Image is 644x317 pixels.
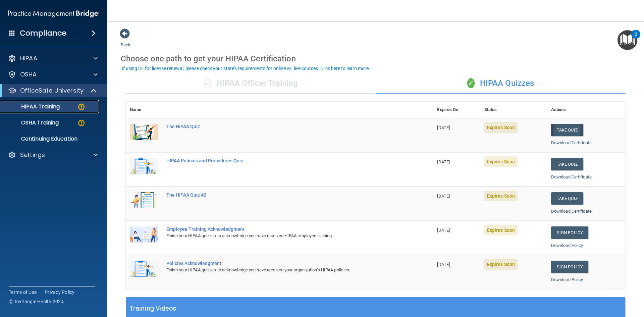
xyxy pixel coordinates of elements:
a: Download Policy [551,243,583,248]
span: ✓ [467,78,475,88]
th: Expires On [433,102,480,118]
span: Expires Soon [484,225,518,235]
div: Employee Training Acknowledgment [166,226,399,232]
span: [DATE] [437,125,450,130]
a: OSHA [8,70,98,78]
a: Sign Policy [551,261,588,273]
div: HIPAA Quizzes [376,73,626,94]
p: HIPAA Training [4,103,60,110]
img: PMB logo [8,7,99,20]
th: Actions [547,102,626,118]
a: Download Policy [551,277,583,282]
th: Status [480,102,547,118]
a: Terms of Use [9,289,37,296]
div: The HIPAA Quiz #2 [166,192,399,198]
div: The HIPAA Quiz [166,124,399,129]
a: Download Certificate [551,209,592,214]
button: If using CE for license renewal, please check your state's requirements for online vs. live cours... [121,65,371,72]
span: Expires Soon [484,259,518,270]
div: Finish your HIPAA quizzes to acknowledge you have received HIPAA employee training. [166,232,399,240]
div: Choose one path to get your HIPAA Certification [121,49,631,68]
p: Continuing Education [4,136,96,142]
span: [DATE] [437,194,450,199]
a: Privacy Policy [45,289,75,296]
button: Take Quiz [551,158,583,170]
button: Take Quiz [551,124,583,136]
a: Download Certificate [551,140,592,145]
div: 2 [635,34,637,43]
p: OSHA Training [4,119,59,126]
span: [DATE] [437,262,450,267]
span: Expires Soon [484,122,518,133]
h4: Compliance [20,29,66,38]
span: [DATE] [437,159,450,164]
span: Expires Soon [484,156,518,167]
p: HIPAA [20,54,37,62]
p: Settings [20,151,45,159]
a: Sign Policy [551,226,588,239]
a: Settings [8,151,98,159]
button: Take Quiz [551,192,583,205]
div: HIPAA Policies and Procedures Quiz [166,158,399,163]
img: warning-circle.0cc9ac19.png [77,119,86,127]
a: Download Certificate [551,174,592,179]
a: HIPAA [8,54,98,62]
a: OfficeSafe University [8,87,97,95]
span: Expires Soon [484,191,518,201]
img: warning-circle.0cc9ac19.png [77,103,86,111]
h5: Training Videos [129,303,176,314]
div: If using CE for license renewal, please check your state's requirements for online vs. live cours... [122,66,370,71]
p: OSHA [20,70,37,78]
span: [DATE] [437,228,450,233]
a: Back [121,34,130,47]
div: Finish your HIPAA quizzes to acknowledge you have received your organization’s HIPAA policies. [166,266,399,274]
p: OfficeSafe University [20,87,84,95]
span: ✓ [204,78,211,88]
div: HIPAA Officer Training [126,73,376,94]
th: Name [126,102,162,118]
div: Policies Acknowledgment [166,261,399,266]
button: Open Resource Center, 2 new notifications [618,30,637,50]
span: Ⓒ Rectangle Health 2024 [9,298,64,305]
